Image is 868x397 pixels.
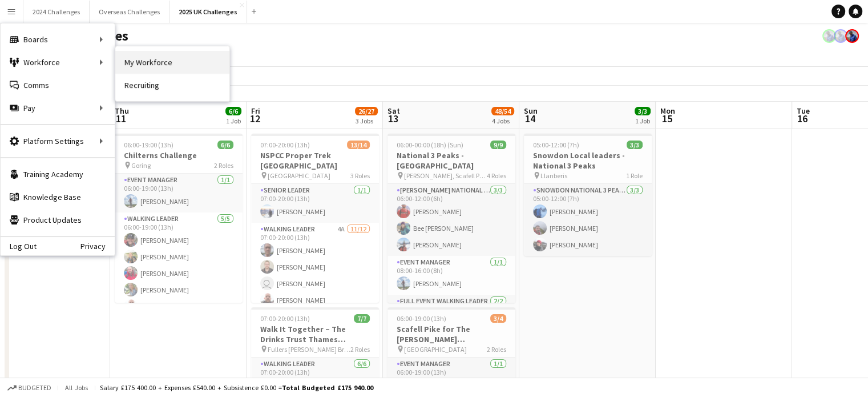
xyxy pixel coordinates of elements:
a: Log Out [1,242,37,251]
span: Sat [387,106,400,116]
app-job-card: 06:00-00:00 (18h) (Sun)9/9National 3 Peaks - [GEOGRAPHIC_DATA] [PERSON_NAME], Scafell Pike and Sn... [387,134,515,303]
div: 1 Job [635,117,650,125]
span: Sun [524,106,538,116]
span: Thu [115,106,129,116]
span: 13/14 [347,141,370,149]
a: Product Updates [1,208,115,231]
span: [PERSON_NAME], Scafell Pike and Snowdon [404,171,487,180]
span: 13 [386,112,400,125]
div: Salary £175 400.00 + Expenses £540.00 + Subsistence £0.00 = [100,383,373,392]
span: Mon [660,106,675,116]
div: Platform Settings [1,130,115,153]
div: Workforce [1,51,115,74]
app-card-role: Event Manager1/106:00-19:00 (13h)[PERSON_NAME] [115,174,243,212]
span: 2 Roles [214,161,233,170]
span: 6/6 [217,141,233,149]
span: 06:00-19:00 (13h) [124,141,173,149]
span: All jobs [63,383,90,392]
app-job-card: 07:00-20:00 (13h)13/14NSPCC Proper Trek [GEOGRAPHIC_DATA] [GEOGRAPHIC_DATA]3 RolesSenior Leader1/... [251,134,379,303]
span: 12 [249,112,260,125]
app-job-card: 05:00-12:00 (7h)3/3Snowdon Local leaders - National 3 Peaks Llanberis1 RoleSnowdon National 3 Pea... [524,134,652,256]
span: 26/27 [355,107,378,115]
span: Budgeted [18,384,51,392]
span: Fullers [PERSON_NAME] Brewery, [GEOGRAPHIC_DATA] [268,345,350,354]
button: Overseas Challenges [90,1,169,23]
span: 7/7 [354,314,370,323]
span: 6/6 [225,107,241,115]
h3: Chilterns Challenge [115,150,243,161]
div: 3 Jobs [356,117,377,125]
a: Comms [1,74,115,97]
span: 2 Roles [487,345,506,354]
span: Fri [251,106,260,116]
button: 2024 Challenges [23,1,90,23]
span: 15 [659,112,675,125]
app-user-avatar: Andy Baker [845,29,859,43]
app-card-role: Senior Leader1/107:00-20:00 (13h)[PERSON_NAME] [251,184,379,223]
a: Recruiting [115,74,229,97]
span: 3/3 [635,107,651,115]
span: 48/54 [491,107,514,115]
span: Llanberis [540,171,567,180]
a: Privacy [80,242,115,251]
div: 1 Job [226,117,241,125]
div: 4 Jobs [492,117,514,125]
span: 1 Role [626,171,643,180]
span: 2 Roles [350,345,370,354]
app-card-role: Event Manager1/106:00-19:00 (13h)[PERSON_NAME] [387,358,515,396]
app-user-avatar: Andy Baker [822,29,836,43]
button: 2025 UK Challenges [169,1,247,23]
span: 16 [795,112,810,125]
app-card-role: Snowdon National 3 Peaks Walking Leader3/305:00-12:00 (7h)[PERSON_NAME][PERSON_NAME][PERSON_NAME] [524,184,652,256]
app-job-card: 06:00-19:00 (13h)6/6Chilterns Challenge Goring2 RolesEvent Manager1/106:00-19:00 (13h)[PERSON_NAM... [115,134,243,303]
span: [GEOGRAPHIC_DATA] [268,171,330,180]
a: Training Academy [1,163,115,186]
a: Knowledge Base [1,186,115,208]
span: 06:00-00:00 (18h) (Sun) [397,141,463,149]
app-user-avatar: Andy Baker [834,29,847,43]
span: 06:00-19:00 (13h) [397,314,446,323]
app-card-role: [PERSON_NAME] National 3 Peaks Walking Leader3/306:00-12:00 (6h)[PERSON_NAME]Bee [PERSON_NAME][PE... [387,184,515,256]
span: 07:00-20:00 (13h) [260,141,310,149]
div: Boards [1,28,115,51]
app-card-role: Full Event Walking Leader2/2 [387,295,515,354]
h3: National 3 Peaks - [GEOGRAPHIC_DATA] [387,150,515,171]
span: 3 Roles [350,171,370,180]
a: My Workforce [115,51,229,74]
span: 3/3 [627,141,643,149]
span: 14 [522,112,538,125]
span: Total Budgeted £175 940.00 [282,383,373,392]
span: [GEOGRAPHIC_DATA] [404,345,467,354]
h3: Snowdon Local leaders - National 3 Peaks [524,150,652,171]
button: Budgeted [6,382,53,394]
h3: NSPCC Proper Trek [GEOGRAPHIC_DATA] [251,150,379,171]
span: 11 [113,112,129,125]
span: 4 Roles [487,171,506,180]
span: 3/4 [490,314,506,323]
h3: Scafell Pike for The [PERSON_NAME] [PERSON_NAME] Trust [387,324,515,344]
app-card-role: Event Manager1/108:00-16:00 (8h)[PERSON_NAME] [387,256,515,295]
span: Goring [131,161,151,170]
app-card-role: Walking Leader5/506:00-19:00 (13h)[PERSON_NAME][PERSON_NAME][PERSON_NAME][PERSON_NAME][PERSON_NAME] [115,212,243,318]
div: Pay [1,97,115,119]
h3: Walk It Together – The Drinks Trust Thames Footpath Challenge [251,324,379,344]
span: Tue [797,106,810,116]
span: 07:00-20:00 (13h) [260,314,310,323]
span: 05:00-12:00 (7h) [533,141,579,149]
span: 9/9 [490,141,506,149]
